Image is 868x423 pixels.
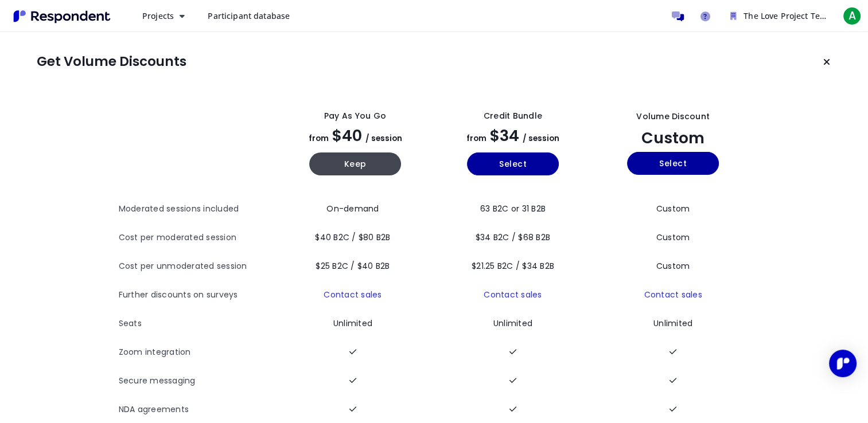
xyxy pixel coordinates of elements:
[324,110,386,122] div: Pay as you go
[843,7,861,25] span: A
[653,318,692,329] span: Unlimited
[333,318,372,329] span: Unlimited
[119,195,277,224] th: Moderated sessions included
[815,50,838,73] button: Keep current plan
[636,111,710,123] div: Volume Discount
[9,7,115,26] img: Respondent
[472,260,554,272] span: $21.25 B2C / $34 B2B
[309,152,401,175] button: Keep current yearly payg plan
[119,367,277,395] th: Secure messaging
[694,5,717,28] a: Help and support
[656,260,690,272] span: Custom
[840,6,863,26] button: A
[829,350,857,377] div: Open Intercom Messenger
[721,6,836,26] button: The Love Project Team
[744,10,832,21] span: The Love Project Team
[315,232,390,243] span: $40 B2C / $80 B2B
[119,281,277,310] th: Further discounts on surveys
[476,232,550,243] span: $34 B2C / $68 B2B
[644,289,702,300] a: Contact sales
[119,224,277,252] th: Cost per moderated session
[119,310,277,338] th: Seats
[480,203,546,214] span: 63 B2C or 31 B2B
[142,10,174,21] span: Projects
[656,203,690,214] span: Custom
[484,289,542,300] a: Contact sales
[641,127,704,148] span: Custom
[656,232,690,243] span: Custom
[316,260,390,272] span: $25 B2C / $40 B2B
[208,10,290,21] span: Participant database
[326,203,379,214] span: On-demand
[523,133,559,144] span: / session
[490,125,519,146] span: $34
[198,6,299,26] a: Participant database
[466,133,486,144] span: from
[324,289,382,300] a: Contact sales
[666,5,689,28] a: Message participants
[309,133,329,144] span: from
[627,152,719,175] button: Select yearly custom_static plan
[119,338,277,367] th: Zoom integration
[332,125,362,146] span: $40
[37,54,186,70] h1: Get Volume Discounts
[467,152,559,175] button: Select yearly basic plan
[365,133,402,144] span: / session
[493,318,532,329] span: Unlimited
[484,110,542,122] div: Credit Bundle
[133,6,194,26] button: Projects
[119,252,277,281] th: Cost per unmoderated session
